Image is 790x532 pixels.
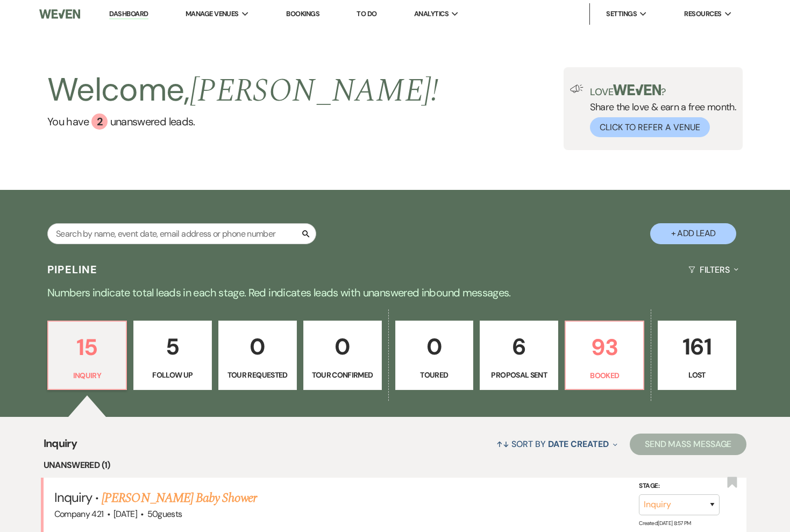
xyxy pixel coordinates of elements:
span: Manage Venues [186,9,239,19]
p: Numbers indicate total leads in each stage. Red indicates leads with unanswered inbound messages. [8,284,782,301]
span: Date Created [548,438,609,450]
p: Follow Up [140,369,205,381]
p: 0 [225,329,290,365]
p: Proposal Sent [487,369,551,381]
span: 50 guests [147,508,182,520]
a: Bookings [286,9,319,18]
button: Filters [684,256,743,284]
p: Booked [572,370,637,381]
p: 161 [665,329,729,365]
span: [PERSON_NAME] ! [190,66,438,116]
a: 5Follow Up [133,321,212,391]
a: Dashboard [109,9,148,19]
span: ↑↓ [496,438,509,450]
span: [DATE] [113,508,137,520]
a: 0Toured [395,321,474,391]
p: Tour Confirmed [310,369,375,381]
p: Inquiry [55,370,119,381]
a: You have 2 unanswered leads. [47,114,438,130]
span: Settings [606,9,637,19]
li: Unanswered (1) [44,458,747,472]
div: Share the love & earn a free month. [583,84,736,137]
p: Love ? [590,84,736,97]
p: Lost [665,369,729,381]
p: Tour Requested [225,369,290,381]
label: Stage: [639,480,720,492]
a: 161Lost [658,321,736,391]
button: + Add Lead [650,223,736,244]
p: 0 [310,329,375,365]
h2: Welcome, [47,67,438,114]
a: To Do [357,9,376,18]
div: 2 [91,114,108,130]
p: 15 [55,329,119,365]
a: 0Tour Requested [218,321,297,391]
button: Sort By Date Created [492,430,621,458]
span: Resources [684,9,721,19]
a: 93Booked [565,321,644,391]
a: 15Inquiry [47,321,127,391]
button: Send Mass Message [630,434,747,455]
p: 6 [487,329,551,365]
input: Search by name, event date, email address or phone number [47,223,316,244]
p: 5 [140,329,205,365]
a: 0Tour Confirmed [303,321,382,391]
h3: Pipeline [47,262,98,277]
a: [PERSON_NAME] Baby Shower [102,488,257,508]
span: Company 421 [54,508,104,520]
button: Click to Refer a Venue [590,117,710,137]
p: 0 [402,329,467,365]
span: Analytics [414,9,449,19]
p: 93 [572,329,637,365]
img: loud-speaker-illustration.svg [570,84,583,93]
p: Toured [402,369,467,381]
span: Inquiry [54,489,92,506]
span: Inquiry [44,435,77,458]
img: weven-logo-green.svg [613,84,661,95]
img: Weven Logo [39,3,80,25]
span: Created: [DATE] 8:57 PM [639,520,691,527]
a: 6Proposal Sent [480,321,558,391]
